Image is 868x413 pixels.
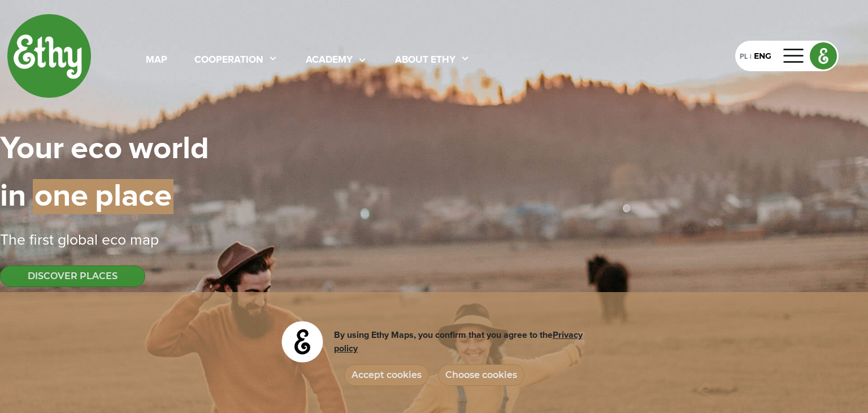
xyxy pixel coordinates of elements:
[95,179,173,214] span: place
[33,179,88,214] span: one
[334,331,583,353] span: By using Ethy Maps, you confirm that you agree to the
[146,53,167,68] div: map
[395,53,455,68] div: About ethy
[64,133,71,165] span: |
[748,52,754,62] div: |
[344,364,429,386] button: Accept cookies
[194,53,263,68] div: cooperation
[306,53,353,68] div: academy
[122,133,129,165] span: |
[129,133,209,165] span: world
[740,50,748,62] div: PL
[7,14,92,98] img: ethy-logo
[280,319,325,364] img: logo_bw.png
[71,133,122,165] span: eco
[754,50,771,62] div: ENG
[26,181,33,212] span: |
[88,179,95,214] span: |
[438,364,524,386] button: Choose cookies
[810,43,836,69] img: ethy logo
